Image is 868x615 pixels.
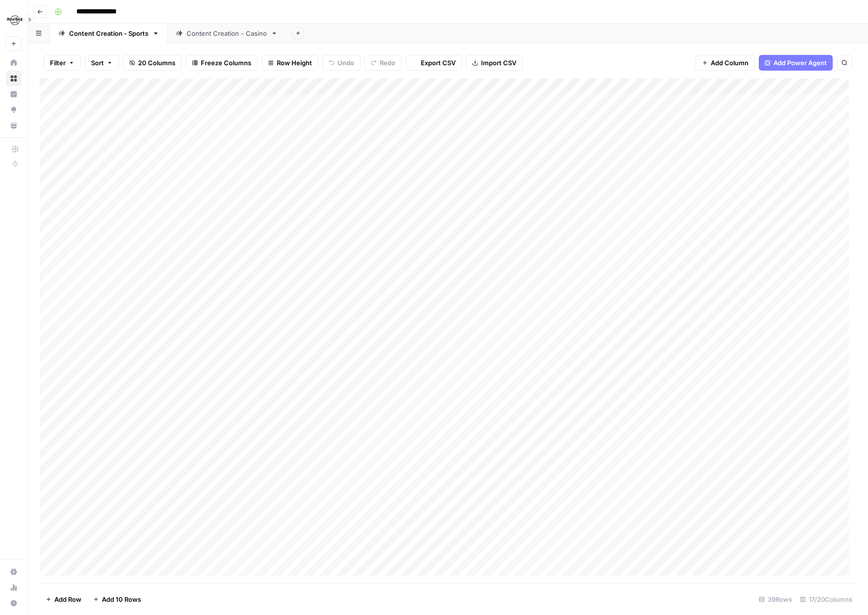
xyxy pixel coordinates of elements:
div: Content Creation - Sports [69,28,148,38]
img: Hard Rock Digital Logo [6,11,24,29]
button: Workspace: Hard Rock Digital [6,8,22,32]
span: Add Column [711,58,748,68]
button: Add 10 Rows [87,591,147,607]
span: Add Row [54,594,81,604]
span: Row Height [277,58,312,68]
button: Export CSV [406,55,462,71]
span: Sort [91,58,104,68]
div: 17/20 Columns [796,591,856,607]
span: 20 Columns [138,58,175,68]
a: Usage [6,580,22,595]
button: Undo [322,55,361,71]
span: Undo [338,58,354,68]
button: Add Column [696,55,755,71]
a: Insights [6,86,22,102]
div: Content Creation - Casino [187,28,267,38]
a: Browse [6,71,22,86]
button: Add Power Agent [759,55,833,71]
button: Sort [85,55,119,71]
div: 39 Rows [755,591,796,607]
button: 20 Columns [123,55,182,71]
button: Row Height [262,55,318,71]
a: Content Creation - Casino [168,24,286,43]
a: Opportunities [6,102,22,118]
button: Add Row [40,591,87,607]
a: Your Data [6,118,22,133]
span: Import CSV [481,58,516,68]
span: Add Power Agent [773,58,827,68]
a: Content Creation - Sports [50,24,168,43]
button: Redo [364,55,402,71]
button: Help + Support [6,595,22,611]
span: Freeze Columns [201,58,251,68]
span: Redo [380,58,395,68]
a: Settings [6,564,22,580]
span: Add 10 Rows [102,594,141,604]
a: Home [6,55,22,71]
span: Export CSV [421,58,456,68]
button: Freeze Columns [186,55,258,71]
button: Filter [44,55,81,71]
button: Import CSV [466,55,523,71]
span: Filter [50,58,66,68]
